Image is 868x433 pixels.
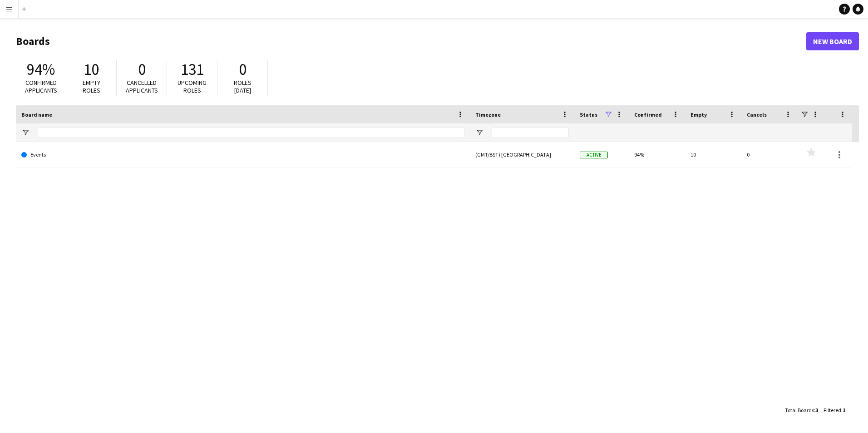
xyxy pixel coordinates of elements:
span: 131 [181,59,204,79]
input: Board name Filter Input [38,127,464,138]
div: : [824,401,845,419]
h1: Boards [16,34,806,48]
span: Empty [690,111,707,118]
span: Filtered [824,407,841,413]
span: Active [580,152,608,158]
div: 10 [685,142,741,167]
a: Events [21,142,464,167]
span: Confirmed applicants [25,79,57,94]
span: Board name [21,111,52,118]
div: : [785,401,818,419]
span: 0 [138,59,146,79]
span: Roles [DATE] [234,79,252,94]
button: Open Filter Menu [475,128,483,137]
span: 3 [815,407,818,413]
span: Cancelled applicants [126,79,158,94]
span: 10 [84,59,99,79]
div: (GMT/BST) [GEOGRAPHIC_DATA] [470,142,574,167]
span: 0 [239,59,247,79]
span: Status [580,111,597,118]
div: 0 [741,142,798,167]
span: Cancels [747,111,767,118]
span: Confirmed [634,111,662,118]
span: 1 [843,407,845,413]
span: Empty roles [83,79,100,94]
button: Open Filter Menu [21,128,30,137]
div: 94% [629,142,685,167]
span: Timezone [475,111,501,118]
a: New Board [806,32,859,50]
input: Timezone Filter Input [492,127,569,138]
span: Total Boards [785,407,814,413]
span: 94% [27,59,55,79]
span: Upcoming roles [178,79,207,94]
